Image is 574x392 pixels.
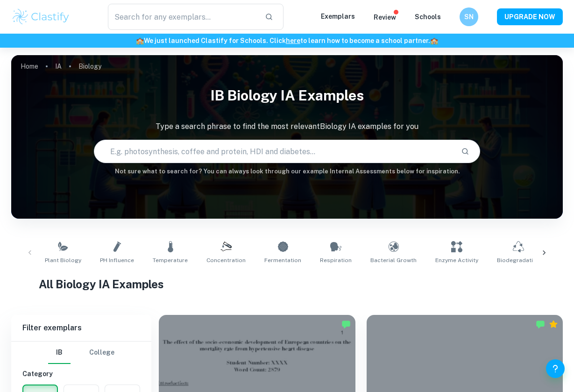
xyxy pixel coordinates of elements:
[78,61,101,71] p: Biology
[89,342,114,364] button: College
[457,143,473,159] button: Search
[536,320,545,329] img: Marked
[2,36,572,46] h6: We just launched Clastify for Schools. Click to learn how to become a school partner.
[464,12,475,22] h6: SN
[22,369,140,379] h6: Category
[48,342,114,364] div: Filter type choice
[206,256,246,264] span: Concentration
[435,256,478,264] span: Enzyme Activity
[546,359,565,378] button: Help and Feedback
[264,256,301,264] span: Fermentation
[497,8,563,25] button: UPGRADE NOW
[11,315,151,341] h6: Filter exemplars
[55,60,62,73] a: IA
[341,320,351,329] img: Marked
[415,13,441,21] a: Schools
[108,4,257,30] input: Search for any exemplars...
[374,12,396,22] p: Review
[45,256,81,264] span: Plant Biology
[94,138,454,164] input: E.g. photosynthesis, coffee and protein, HDI and diabetes...
[11,167,563,176] h6: Not sure what to search for? You can always look through our example Internal Assessments below f...
[11,7,71,26] img: Clastify logo
[321,11,355,21] p: Exemplars
[286,37,300,44] a: here
[11,81,563,110] h1: IB Biology IA examples
[460,7,478,26] button: SN
[11,121,563,132] p: Type a search phrase to find the most relevant Biology IA examples for you
[370,256,417,264] span: Bacterial Growth
[39,276,535,292] h1: All Biology IA Examples
[21,60,38,73] a: Home
[430,37,438,44] span: 🏫
[497,256,540,264] span: Biodegradation
[320,256,352,264] span: Respiration
[48,342,71,364] button: IB
[100,256,134,264] span: pH Influence
[153,256,188,264] span: Temperature
[549,320,558,329] div: Premium
[136,37,144,44] span: 🏫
